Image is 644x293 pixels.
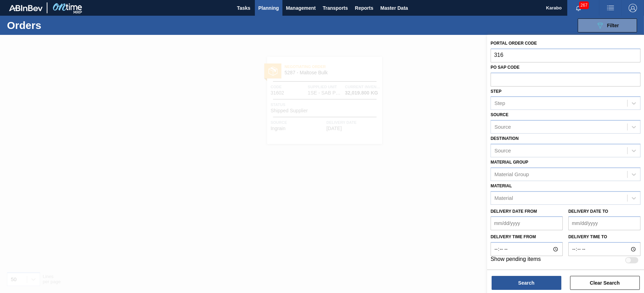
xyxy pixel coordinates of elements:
[491,89,501,94] label: Step
[494,171,529,177] div: Material Group
[568,209,608,214] label: Delivery Date to
[323,4,348,12] span: Transports
[236,4,251,12] span: Tasks
[258,4,279,12] span: Planning
[491,256,541,264] label: Show pending items
[491,41,537,46] label: Portal Order Code
[491,160,528,165] label: Material Group
[606,4,615,12] img: userActions
[491,232,563,242] label: Delivery time from
[380,4,408,12] span: Master Data
[494,100,505,106] div: Step
[568,216,641,230] input: mm/dd/yyyy
[491,209,537,214] label: Delivery Date from
[578,18,637,32] button: Filter
[491,136,518,141] label: Destination
[494,124,511,130] div: Source
[607,23,619,28] span: Filter
[567,3,590,13] button: Notifications
[286,4,316,12] span: Management
[568,232,641,242] label: Delivery time to
[491,183,512,188] label: Material
[494,148,511,153] div: Source
[494,195,513,201] div: Material
[355,4,373,12] span: Reports
[491,216,563,230] input: mm/dd/yyyy
[579,1,589,9] span: 267
[491,65,520,70] label: PO SAP Code
[491,112,508,117] label: Source
[629,4,637,12] img: Logout
[9,5,43,11] img: TNhmsLtSVTkK8tSr43FrP2fwEKptu5GPRR3wAAAABJRU5ErkJggg==
[7,21,111,29] h1: Orders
